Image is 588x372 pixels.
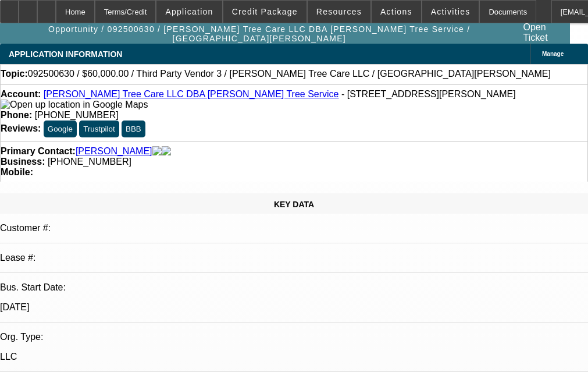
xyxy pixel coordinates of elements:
span: 092500630 / $60,000.00 / Third Party Vendor 3 / [PERSON_NAME] Tree Care LLC / [GEOGRAPHIC_DATA][P... [28,69,551,79]
a: View Google Maps [1,100,148,109]
button: Activities [422,1,479,23]
span: Actions [380,7,412,16]
span: Application [165,7,213,16]
strong: Primary Contact: [1,146,76,157]
span: - [STREET_ADDRESS][PERSON_NAME] [341,89,516,99]
button: Google [44,121,77,137]
strong: Phone: [1,110,32,120]
strong: Topic: [1,69,28,79]
strong: Business: [1,157,45,166]
button: Actions [372,1,421,23]
img: Open up location in Google Maps [1,100,148,110]
strong: Reviews: [1,123,41,133]
span: KEY DATA [274,200,314,209]
button: Application [156,1,222,23]
span: APPLICATION INFORMATION [9,49,122,59]
button: BBB [122,121,145,137]
button: Resources [308,1,370,23]
button: Trustpilot [79,121,119,137]
span: Resources [316,7,362,16]
a: Open Ticket [519,17,569,48]
a: [PERSON_NAME] Tree Care LLC DBA [PERSON_NAME] Tree Service [44,89,339,99]
strong: Mobile: [1,167,33,177]
strong: Account: [1,89,41,99]
button: Credit Package [223,1,307,23]
span: Opportunity / 092500630 / [PERSON_NAME] Tree Care LLC DBA [PERSON_NAME] Tree Service / [GEOGRAPHI... [5,24,514,43]
span: Activities [431,7,471,16]
span: Credit Package [232,7,298,16]
span: Manage [542,51,564,57]
img: facebook-icon.png [152,146,162,157]
span: [PHONE_NUMBER] [35,110,119,120]
img: linkedin-icon.png [162,146,171,157]
a: [PERSON_NAME] [76,146,152,157]
span: [PHONE_NUMBER] [48,157,131,166]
